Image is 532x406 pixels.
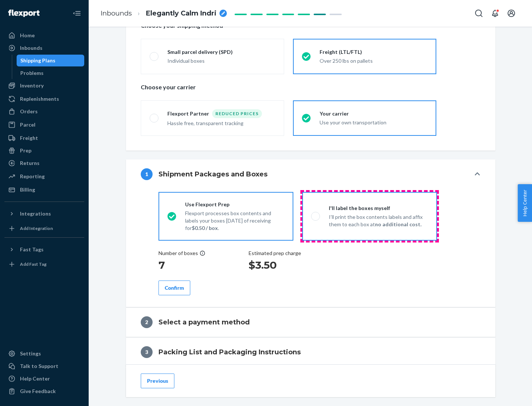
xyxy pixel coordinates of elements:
button: Help Center [518,184,532,222]
a: Add Fast Tag [4,258,84,270]
div: Parcel [20,121,35,128]
a: Replenishments [4,93,84,105]
p: I’ll print the box contents labels and affix them to each box at [329,213,428,228]
span: Elegantly Calm Indri [146,9,216,18]
a: Billing [4,184,84,196]
a: Shipping Plans [17,55,85,66]
div: Help Center [20,375,50,382]
div: Settings [20,350,41,357]
button: Previous [141,374,174,388]
a: Help Center [4,373,84,385]
div: I'll label the boxes myself [329,204,428,212]
a: Reporting [4,171,84,182]
div: Your carrier [320,110,427,117]
button: Integrations [4,208,84,220]
div: Fast Tags [20,246,44,253]
button: Give Feedback [4,385,84,397]
div: Use Flexport Prep [185,201,284,208]
button: 2Select a payment method [126,307,495,337]
ol: breadcrumbs [95,3,233,24]
p: Flexport processes box contents and labels your boxes [DATE] of receiving for . [185,210,284,232]
a: Home [4,30,84,41]
h4: Shipment Packages and Boxes [158,169,267,179]
button: Confirm [158,281,190,295]
a: Settings [4,348,84,359]
div: Give Feedback [20,388,56,395]
p: Choose your carrier [141,83,481,92]
button: Open account menu [504,6,519,21]
a: Problems [17,67,85,79]
div: Use your own transportation [320,119,427,126]
h1: $3.50 [249,258,301,272]
p: Estimated prep charge [249,250,301,257]
button: Fast Tags [4,244,84,255]
div: Small parcel delivery (SPD) [167,48,275,56]
div: Reduced prices [212,109,262,118]
button: 1Shipment Packages and Boxes [126,159,495,189]
a: Returns [4,157,84,169]
button: 3Packing List and Packaging Instructions [126,337,495,367]
div: Reporting [20,173,45,180]
div: Shipping Plans [20,57,55,64]
a: Inbounds [4,42,84,54]
button: Open Search Box [471,6,486,21]
div: Billing [20,186,35,193]
div: Replenishments [20,95,59,103]
div: 3 [141,346,153,358]
h1: 7 [158,258,205,272]
h4: Select a payment method [158,317,250,327]
div: 2 [141,316,153,328]
div: Freight [20,134,38,142]
div: Home [20,32,35,39]
div: Flexport Partner [167,110,212,117]
div: Integrations [20,210,51,217]
a: Prep [4,145,84,156]
h4: Packing List and Packaging Instructions [158,347,301,357]
button: Close Navigation [69,6,84,21]
div: Number of boxes [158,250,205,257]
div: Returns [20,159,40,167]
div: Inbounds [20,44,42,52]
a: Inventory [4,80,84,92]
a: Freight [4,132,84,144]
button: Open notifications [488,6,502,21]
strong: no additional cost. [375,221,422,227]
div: Freight (LTL/FTL) [320,48,427,56]
div: Talk to Support [20,362,58,370]
a: Talk to Support [4,360,84,372]
img: Flexport logo [8,10,40,17]
div: Problems [20,69,44,77]
a: Add Integration [4,223,84,234]
div: Individual boxes [167,57,275,65]
div: Orders [20,108,38,115]
div: Inventory [20,82,44,89]
a: Orders [4,106,84,117]
div: Over 250 lbs on pallets [320,57,427,65]
div: Add Integration [20,225,53,231]
a: Inbounds [100,9,132,17]
div: Prep [20,147,31,154]
strong: $0.50 / box [192,225,218,231]
div: Confirm [165,284,184,292]
div: 1 [141,168,153,180]
a: Parcel [4,119,84,131]
div: Hassle free, transparent tracking [167,120,275,127]
div: Add Fast Tag [20,261,47,267]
